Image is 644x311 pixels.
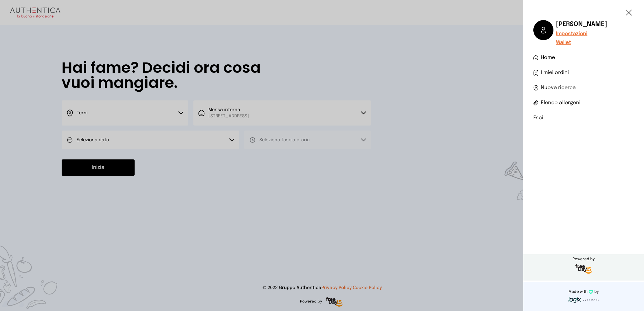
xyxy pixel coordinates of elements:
[574,263,594,276] img: logo-freeday.3e08031.png
[533,84,634,92] a: Nuova ricerca
[533,114,634,122] li: Esci
[533,99,634,107] a: Elenco allergeni
[523,257,644,262] span: Powered by
[533,54,634,62] a: Home
[526,289,641,294] p: Made with by
[541,54,555,62] span: Home
[541,69,569,77] span: I miei ordini
[556,39,571,46] button: Wallet
[556,20,607,29] h6: [PERSON_NAME]
[541,99,580,107] span: Elenco allergeni
[556,30,607,38] a: Impostazioni
[533,69,634,77] a: I miei ordini
[541,84,576,92] span: Nuova ricerca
